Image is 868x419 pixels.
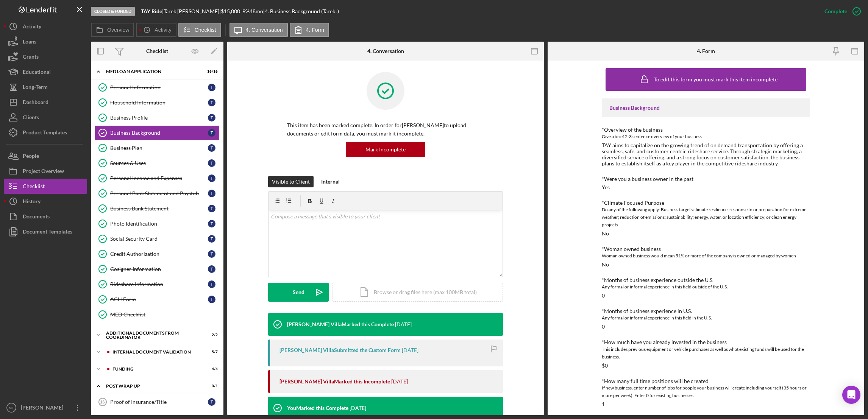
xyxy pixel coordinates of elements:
[4,164,87,179] button: Project Overview
[824,4,847,19] div: Complete
[602,378,810,384] div: *How many full time positions will be created
[110,266,208,272] div: Cosigner Information
[602,176,810,182] div: *Were you a business owner in the past
[110,312,219,318] div: MED Checklist
[208,220,215,227] div: T
[110,100,208,106] div: Household Information
[817,4,864,19] button: Complete
[91,23,134,37] button: Overview
[95,216,220,231] a: Photo IdentificationT
[4,110,87,125] a: Clients
[23,224,72,241] div: Document Templates
[208,190,215,197] div: T
[95,394,220,410] a: 16Proof of Insurance/TitleT
[91,7,135,16] div: Closed & Funded
[4,64,87,79] button: Educational
[110,206,208,212] div: Business Bank Statement
[290,23,329,37] button: 4. Form
[23,194,41,211] div: History
[279,379,390,385] div: [PERSON_NAME] Villa Marked this Incomplete
[4,79,87,95] a: Long-Term
[23,164,64,181] div: Project Overview
[221,8,242,14] div: $15,000
[95,156,220,171] a: Sources & UsesT
[391,379,408,385] time: 2025-06-30 18:45
[208,99,215,106] div: T
[106,331,199,340] div: Additional Documents from Coordinator
[365,142,406,157] div: Mark Incomplete
[229,23,288,37] button: 4. Conversation
[208,250,215,258] div: T
[246,27,283,33] label: 4. Conversation
[112,367,199,371] div: Funding
[95,277,220,292] a: Rideshare InformationT
[112,350,199,354] div: Internal Document Validation
[4,224,87,239] button: Document Templates
[19,400,68,417] div: [PERSON_NAME]
[842,386,860,404] div: Open Intercom Messenger
[95,110,220,125] a: Business ProfileT
[95,186,220,201] a: Personal Bank Statement and PaystubT
[208,129,215,137] div: T
[9,406,14,410] text: MT
[110,84,208,90] div: Personal Information
[402,347,418,353] time: 2025-06-30 19:24
[110,399,208,405] div: Proof of Insurance/Title
[107,27,129,33] label: Overview
[23,79,48,97] div: Long-Term
[208,159,215,167] div: T
[268,283,329,302] button: Send
[350,405,366,411] time: 2025-06-16 15:59
[110,130,208,136] div: Business Background
[602,206,810,229] div: Do any of the following apply: Business targets climate resilience; response to or preparation fo...
[602,246,810,252] div: *Woman owned business
[106,69,199,74] div: MED Loan Application
[208,265,215,273] div: T
[4,34,87,49] button: Loans
[23,49,39,66] div: Grants
[602,277,810,283] div: *Months of business experience outside the U.S.
[367,48,404,54] div: 4. Conversation
[23,148,39,165] div: People
[95,307,220,322] a: MED Checklist
[110,175,208,181] div: Personal Income and Expenses
[4,19,87,34] a: Activity
[204,367,218,371] div: 4 / 4
[136,23,176,37] button: Activity
[141,8,162,14] b: TAY Ride
[697,48,715,54] div: 4. Form
[4,49,87,64] button: Grants
[110,115,208,121] div: Business Profile
[195,27,216,33] label: Checklist
[95,201,220,216] a: Business Bank StatementT
[602,252,810,260] div: Woman owned business would mean 51% or more of the company is owned or managed by women
[164,8,221,14] div: Tarek [PERSON_NAME] |
[602,314,810,322] div: Any formal or informal experience in this field in the U.S.
[346,142,425,157] button: Mark Incomplete
[208,398,215,406] div: T
[95,171,220,186] a: Personal Income and ExpensesT
[4,194,87,209] button: History
[4,148,87,164] button: People
[272,176,310,187] div: Visible to Client
[95,292,220,307] a: ACH FormT
[204,69,218,74] div: 16 / 16
[106,384,199,388] div: Post Wrap Up
[242,8,250,14] div: 9 %
[4,209,87,224] a: Documents
[321,176,340,187] div: Internal
[95,246,220,262] a: Credit AuthorizationT
[204,350,218,354] div: 5 / 7
[602,346,810,361] div: This includes previous equipment or vehicle purchases as well as what existing funds will be used...
[23,110,39,127] div: Clients
[95,95,220,110] a: Household InformationT
[293,283,304,302] div: Send
[263,8,339,14] div: | 4. Business Background (Tarek .)
[23,19,41,36] div: Activity
[602,283,810,291] div: Any formal or informal experience in this field outside of the U.S.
